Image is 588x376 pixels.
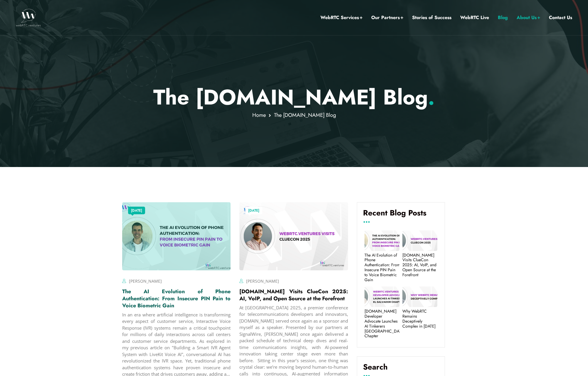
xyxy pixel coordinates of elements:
[460,14,489,21] a: WebRTC Live
[320,14,362,21] a: WebRTC Services
[371,14,403,21] a: Our Partners
[364,309,399,338] a: [DOMAIN_NAME] Developer Advocate Launches AI Tinkerers [GEOGRAPHIC_DATA] Chapter
[402,309,437,328] a: Why WebRTC Remains Deceptively Complex in [DATE]
[428,82,435,112] span: .
[364,253,399,282] a: The AI Evolution of Phone Authentication: From Insecure PIN Pain to Voice Biometric Gain
[245,207,262,214] a: [DATE]
[16,9,41,26] img: WebRTC.ventures
[517,14,540,21] a: About Us
[239,202,348,270] img: image
[274,111,336,119] span: The [DOMAIN_NAME] Blog
[402,253,437,277] a: [DOMAIN_NAME] Visits ClueCon 2025: AI, VoIP, and Open Source at the Forefront
[122,288,231,309] a: The AI Evolution of Phone Authentication: From Insecure PIN Pain to Voice Biometric Gain
[363,362,439,376] label: Search
[252,111,266,119] a: Home
[246,278,279,284] a: [PERSON_NAME]
[128,207,145,214] a: [DATE]
[122,85,466,110] p: The [DOMAIN_NAME] Blog
[412,14,451,21] a: Stories of Success
[129,278,162,284] a: [PERSON_NAME]
[239,288,348,302] a: [DOMAIN_NAME] Visits ClueCon 2025: AI, VoIP, and Open Source at the Forefront
[498,14,508,21] a: Blog
[363,208,439,222] h4: Recent Blog Posts
[549,14,572,21] a: Contact Us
